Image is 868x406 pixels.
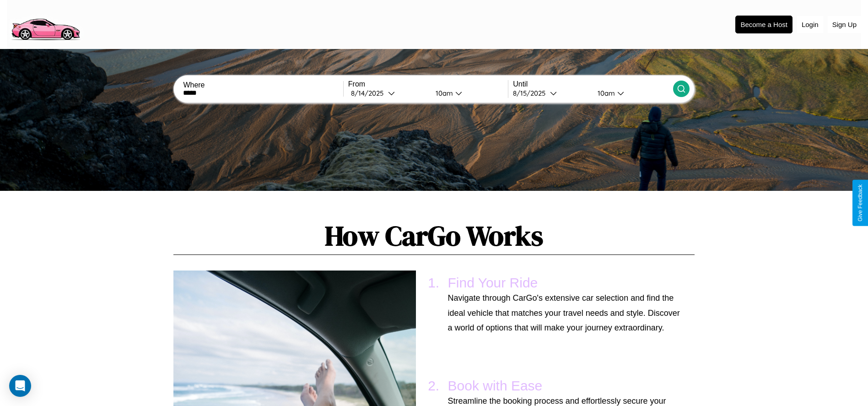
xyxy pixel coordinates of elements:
[513,89,550,97] div: 8 / 15 / 2025
[431,89,455,97] div: 10am
[735,16,793,33] button: Become a Host
[348,80,508,88] label: From
[173,217,694,255] h1: How CarGo Works
[513,80,673,88] label: Until
[828,16,861,33] button: Sign Up
[428,88,508,98] button: 10am
[183,81,343,89] label: Where
[7,5,84,43] img: logo
[448,291,681,335] p: Navigate through CarGo's extensive car selection and find the ideal vehicle that matches your tra...
[443,271,685,340] li: Find Your Ride
[348,88,428,98] button: 8/14/2025
[857,184,863,222] div: Give Feedback
[9,375,31,397] div: Open Intercom Messenger
[797,16,823,33] button: Login
[593,89,617,97] div: 10am
[590,88,673,98] button: 10am
[351,89,388,97] div: 8 / 14 / 2025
